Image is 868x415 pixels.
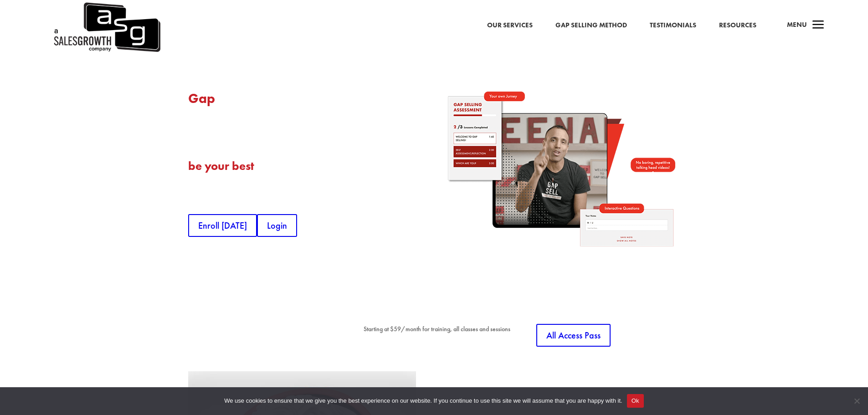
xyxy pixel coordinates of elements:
span: Menu [787,20,807,29]
button: Ok [627,394,644,408]
a: Gap Selling Method [555,20,627,31]
span: We use cookies to ensure that we give you the best experience on our website. If you continue to ... [224,396,622,405]
a: All Access Pass [536,324,611,347]
a: Login [257,214,297,237]
span: a [809,16,827,35]
h2: Learn the best, . [188,148,421,176]
span: No [852,396,861,405]
img: plus-symbol-white [188,123,200,134]
p: Take Your Sales Game to the Next Level. [188,190,421,200]
img: self-paced-sales-course-online [447,92,675,246]
span: be your best [188,158,254,174]
span: Gap [188,90,215,107]
a: Enroll [DATE] [188,214,257,237]
a: Resources [719,20,756,31]
a: Testimonials [650,20,696,31]
a: Our Services [487,20,533,31]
